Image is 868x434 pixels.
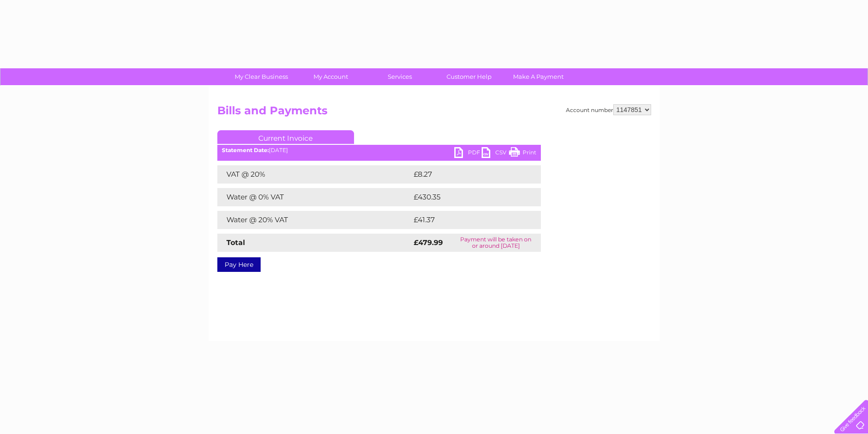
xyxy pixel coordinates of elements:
[226,238,245,247] strong: Total
[217,130,354,144] a: Current Invoice
[362,68,437,85] a: Services
[451,234,540,252] td: Payment will be taken on or around [DATE]
[414,238,443,247] strong: £479.99
[566,104,651,115] div: Account number
[224,68,299,85] a: My Clear Business
[222,147,269,153] b: Statement Date:
[217,165,411,184] td: VAT @ 20%
[293,68,368,85] a: My Account
[482,147,509,160] a: CSV
[217,211,411,229] td: Water @ 20% VAT
[454,147,482,160] a: PDF
[411,211,521,229] td: £41.37
[411,188,524,206] td: £430.35
[501,68,576,85] a: Make A Payment
[217,188,411,206] td: Water @ 0% VAT
[217,257,261,272] a: Pay Here
[431,68,507,85] a: Customer Help
[217,147,541,153] div: [DATE]
[509,147,536,160] a: Print
[411,165,519,184] td: £8.27
[217,104,651,122] h2: Bills and Payments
